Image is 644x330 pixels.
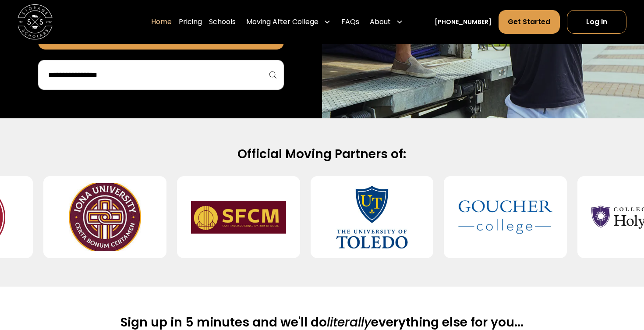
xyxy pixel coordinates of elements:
[191,183,286,251] img: San Francisco Conservatory of Music
[209,10,236,34] a: Schools
[151,10,172,34] a: Home
[18,4,53,39] img: Storage Scholars main logo
[567,10,626,34] a: Log In
[246,17,318,27] div: Moving After College
[435,18,492,27] a: [PHONE_NUMBER]
[179,10,202,34] a: Pricing
[499,10,559,34] a: Get Started
[370,17,391,27] div: About
[41,146,603,163] h2: Official Moving Partners of:
[366,10,407,34] div: About
[341,10,359,34] a: FAQs
[243,10,334,34] div: Moving After College
[458,183,553,251] img: Goucher College
[57,183,152,251] img: Iona University
[325,183,420,251] img: University of Toledo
